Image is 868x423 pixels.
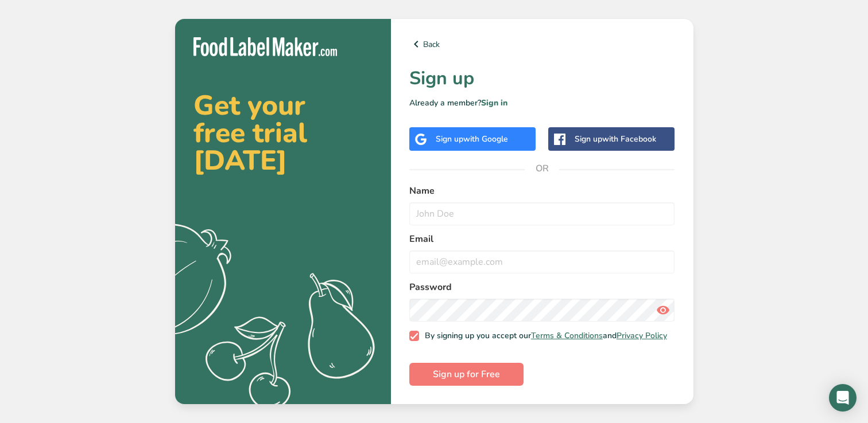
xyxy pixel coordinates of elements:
[575,133,656,145] div: Sign up
[617,330,667,341] a: Privacy Policy
[193,92,373,174] h2: Get your free trial [DATE]
[409,65,675,92] h1: Sign up
[193,37,337,56] img: Food Label Maker
[602,134,656,144] span: with Facebook
[409,232,675,246] label: Email
[409,363,524,386] button: Sign up for Free
[531,330,603,341] a: Terms & Conditions
[436,133,508,145] div: Sign up
[481,97,507,108] a: Sign in
[409,184,675,198] label: Name
[409,97,675,109] p: Already a member?
[409,37,675,51] a: Back
[419,331,667,341] span: By signing up you accept our and
[409,202,675,225] input: John Doe
[433,367,500,381] span: Sign up for Free
[829,384,857,412] div: Open Intercom Messenger
[409,250,675,273] input: email@example.com
[463,134,508,144] span: with Google
[525,151,559,186] span: OR
[409,280,675,294] label: Password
